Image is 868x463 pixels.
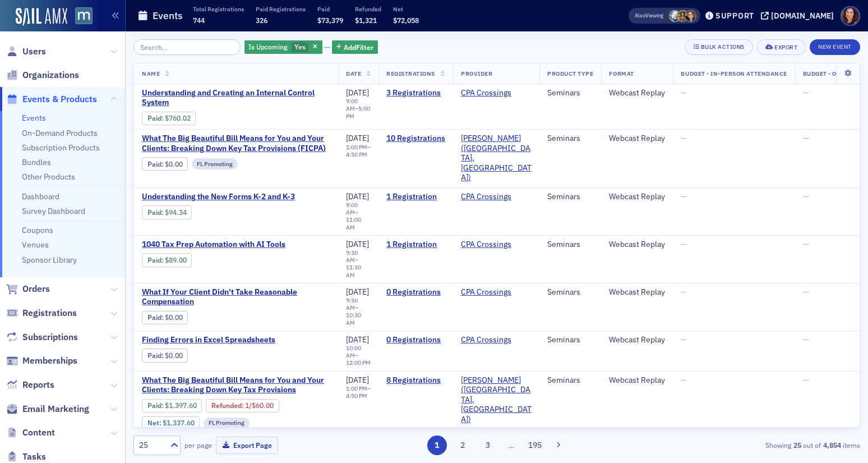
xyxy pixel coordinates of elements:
div: Paid: 3 - $76002 [142,112,196,125]
span: CPA Crossings [461,335,532,345]
a: Paid [147,401,161,410]
span: $0.00 [165,313,183,322]
span: : [147,351,165,360]
a: CPA Crossings [461,335,511,345]
span: : [147,114,165,122]
span: Understanding and Creating an Internal Control System [142,88,330,108]
a: [PERSON_NAME] ([GEOGRAPHIC_DATA], [GEOGRAPHIC_DATA]) [461,134,532,183]
span: Date [346,70,361,77]
div: Export [774,44,797,51]
span: Is Upcoming [248,42,288,51]
input: Search… [133,39,241,55]
span: CPA Crossings [461,240,532,250]
a: Paid [147,313,161,322]
span: $94.34 [165,208,187,217]
a: Reports [6,379,54,391]
span: — [803,133,809,143]
h1: Events [153,9,183,22]
div: Seminars [547,240,593,250]
div: – [346,385,371,400]
a: Paid [147,160,161,168]
span: Content [22,427,55,439]
span: … [504,440,519,450]
span: $1,337.60 [163,419,195,427]
div: – [346,345,371,366]
a: New Event [810,41,860,51]
span: CPA Crossings [461,88,532,98]
div: Seminars [547,375,593,386]
div: [DOMAIN_NAME] [771,11,834,21]
time: 4:50 PM [346,392,367,400]
span: Finding Errors in Excel Spreadsheets [142,335,330,345]
span: 326 [256,16,267,25]
span: Reports [22,379,54,391]
time: 10:00 AM [346,344,361,359]
span: What The Big Beautiful Bill Means for You and Your Clients: Breaking Down Key Tax Provisions [142,375,330,395]
span: : [147,256,165,264]
span: — [803,191,809,201]
span: Net : [147,419,163,427]
a: Paid [147,256,161,264]
span: Format [609,70,634,77]
span: Email Marketing [22,403,89,415]
a: CPA Crossings [461,192,511,202]
time: 9:30 AM [346,296,358,311]
p: Paid [317,5,343,13]
a: Organizations [6,69,79,81]
div: Bulk Actions [701,44,745,50]
span: Werner-Rocca (Flourtown, PA) [461,134,532,183]
a: On-Demand Products [22,128,98,138]
span: — [803,334,809,345]
div: Net: $133760 [142,416,200,430]
a: Paid [147,208,161,217]
button: 3 [478,436,498,455]
img: SailAMX [16,8,67,26]
span: Subscriptions [22,331,78,343]
div: Paid: 1 - $9434 [142,205,192,219]
span: Understanding the New Forms K-2 and K-3 [142,192,330,202]
div: – [346,249,371,279]
a: Dashboard [22,191,59,201]
a: Other Products [22,172,75,182]
button: Export Page [216,437,278,454]
span: — [681,191,687,201]
span: $1,397.60 [165,401,197,410]
a: Registrations [6,307,77,319]
div: Webcast Replay [609,375,665,386]
span: $0.00 [165,160,183,168]
div: FL Promoting [204,418,250,429]
p: Refunded [355,5,381,13]
span: [DATE] [346,375,369,385]
time: 9:00 AM [346,97,358,112]
span: Add Filter [344,42,373,52]
div: FL Promoting [192,158,238,169]
a: 1 Registration [386,192,445,202]
span: [DATE] [346,239,369,249]
strong: 4,854 [821,440,843,450]
span: — [681,88,687,98]
div: 25 [139,439,164,451]
a: 10 Registrations [386,134,445,144]
span: Users [22,45,46,58]
span: Orders [22,283,50,295]
a: Refunded [211,401,242,410]
time: 1:00 PM [346,384,367,392]
a: CPA Crossings [461,88,511,98]
img: SailAMX [75,7,93,25]
div: Yes [244,40,322,54]
span: Viewing [635,12,663,20]
a: View Homepage [67,7,93,26]
span: Registrations [386,70,435,77]
p: Net [393,5,419,13]
label: per page [184,440,212,450]
time: 10:30 AM [346,311,361,326]
p: Total Registrations [193,5,244,13]
span: [DATE] [346,191,369,201]
div: Webcast Replay [609,240,665,250]
a: CPA Crossings [461,240,511,250]
time: 12:00 PM [346,359,371,366]
a: Paid [147,114,161,122]
div: Paid: 0 - $0 [142,311,188,324]
button: 2 [453,436,472,455]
